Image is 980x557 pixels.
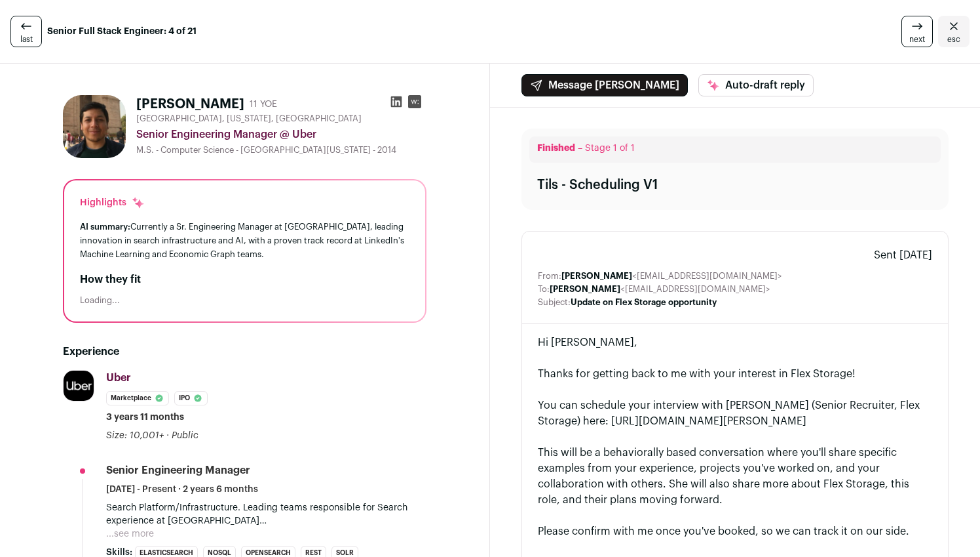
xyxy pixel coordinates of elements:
button: Auto-draft reply [698,74,814,96]
button: ...see more [106,527,154,541]
span: Sent [DATE] [874,247,932,263]
h1: [PERSON_NAME] [136,95,244,113]
div: Tils - Scheduling V1 [537,176,658,194]
div: 11 YOE [250,98,277,111]
dd: <[EMAIL_ADDRESS][DOMAIN_NAME]> [550,284,770,295]
dt: To: [538,284,550,295]
div: Currently a Sr. Engineering Manager at [GEOGRAPHIC_DATA], leading innovation in search infrastruc... [80,220,409,261]
span: [GEOGRAPHIC_DATA], [US_STATE], [GEOGRAPHIC_DATA] [136,113,362,124]
span: last [20,34,33,45]
dt: From: [538,271,561,281]
a: last [10,16,42,47]
div: Senior Engineering Manager [106,463,250,478]
span: Uber [106,373,131,383]
div: This will be a behaviorally based conversation where you'll share specific examples from your exp... [538,445,932,508]
button: Message [PERSON_NAME] [521,74,688,96]
div: Senior Engineering Manager @ Uber [136,127,426,142]
div: Highlights [80,196,145,209]
span: Finished [537,144,575,153]
b: [PERSON_NAME] [561,272,632,280]
span: Public [172,431,198,440]
h2: Experience [63,344,426,360]
p: Search Platform/Infrastructure. Leading teams responsible for Search experience at [GEOGRAPHIC_DATA] [106,501,426,527]
span: Size: 10,001+ [106,431,164,440]
span: · [166,429,169,442]
span: next [909,34,925,45]
div: Please confirm with me once you've booked, so we can track it on our side. [538,524,932,539]
span: esc [947,34,960,45]
li: Marketplace [106,391,169,405]
div: M.S. - Computer Science - [GEOGRAPHIC_DATA][US_STATE] - 2014 [136,145,426,155]
div: Loading... [80,295,409,306]
span: Stage 1 of 1 [585,144,635,153]
h2: How they fit [80,272,409,287]
a: Close [938,16,970,47]
li: IPO [174,391,208,405]
img: df797a7584ac500eb750b61834a1763ee5ac4668281d848cb4d763a9c6a056ad [63,95,126,158]
div: Thanks for getting back to me with your interest in Flex Storage! [538,366,932,382]
dt: Subject: [538,297,571,308]
span: – [578,144,582,153]
span: [DATE] - Present · 2 years 6 months [106,483,258,496]
b: Update on Flex Storage opportunity [571,298,717,306]
span: 3 years 11 months [106,411,184,424]
div: Hi [PERSON_NAME], [538,335,932,350]
span: AI summary: [80,222,130,231]
img: 046b842221cc5920251103cac33a6ce6d47e344b59eb72f0d26ba0bb907e91bb.jpg [64,371,94,401]
div: You can schedule your interview with [PERSON_NAME] (Senior Recruiter, Flex Storage) here: [URL][D... [538,398,932,429]
b: [PERSON_NAME] [550,285,620,293]
a: next [901,16,933,47]
dd: <[EMAIL_ADDRESS][DOMAIN_NAME]> [561,271,782,281]
strong: Senior Full Stack Engineer: 4 of 21 [47,25,197,38]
